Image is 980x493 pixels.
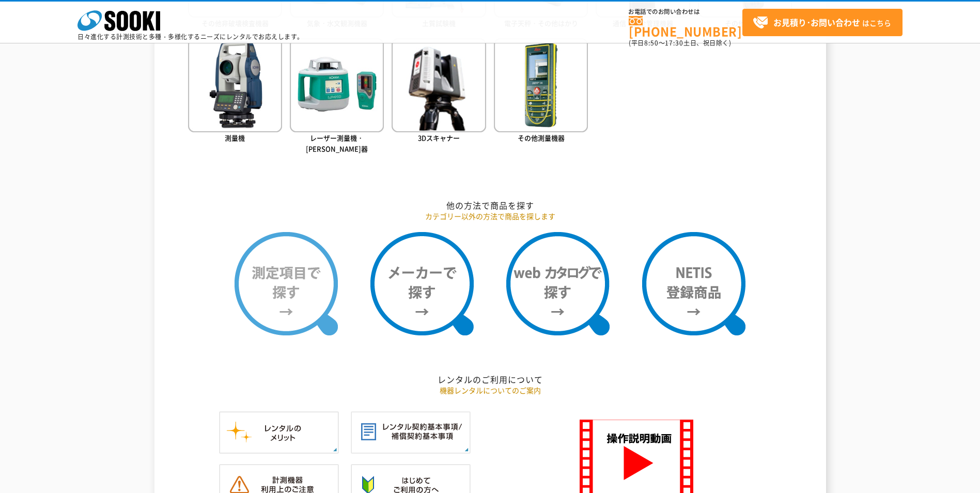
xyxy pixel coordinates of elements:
[506,232,610,335] img: webカタログで探す
[188,374,792,385] h2: レンタルのご利用について
[742,9,903,36] a: お見積り･お問い合わせはこちら
[188,211,792,222] p: カテゴリー以外の方法で商品を探します
[773,16,860,28] strong: お見積り･お問い合わせ
[392,38,486,145] a: 3Dスキャナー
[370,232,474,335] img: メーカーで探す
[235,232,338,335] img: 測定項目で探す
[188,38,282,132] img: 測量機
[518,133,565,143] span: その他測量機器
[351,443,471,453] a: レンタル契約基本事項／補償契約基本事項
[188,385,792,396] p: 機器レンタルについてのご案内
[188,38,282,145] a: 測量機
[290,38,384,132] img: レーザー測量機・墨出器
[418,133,460,143] span: 3Dスキャナー
[629,38,731,48] span: (平日 ～ 土日、祝日除く)
[219,443,339,453] a: レンタルのメリット
[753,15,891,30] span: はこちら
[629,9,742,15] span: お電話でのお問い合わせは
[77,34,304,40] p: 日々進化する計測技術と多種・多様化するニーズにレンタルでお応えします。
[306,133,368,153] span: レーザー測量機・[PERSON_NAME]器
[642,232,745,335] img: NETIS登録商品
[351,411,471,454] img: レンタル契約基本事項／補償契約基本事項
[290,38,384,156] a: レーザー測量機・[PERSON_NAME]器
[665,38,683,48] span: 17:30
[494,38,588,145] a: その他測量機器
[494,38,588,132] img: その他測量機器
[392,38,486,132] img: 3Dスキャナー
[629,16,742,37] a: [PHONE_NUMBER]
[225,133,245,143] span: 測量機
[188,200,792,211] h2: 他の方法で商品を探す
[219,411,339,454] img: レンタルのメリット
[644,38,659,48] span: 8:50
